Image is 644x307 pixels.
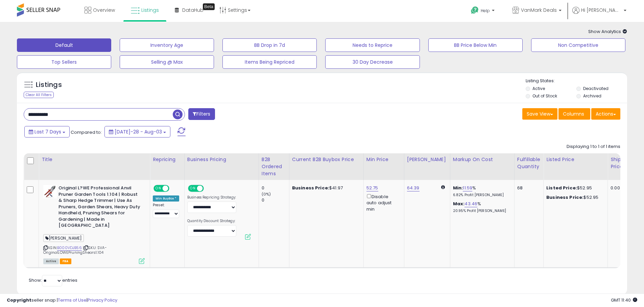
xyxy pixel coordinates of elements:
[366,156,401,163] div: Min Price
[29,277,77,283] span: Show: entries
[532,86,545,91] label: Active
[153,195,179,202] div: Win BuyBox *
[43,185,57,198] img: 31NvQTHtOeL._SL40_.jpg
[453,156,511,163] div: Markup on Cost
[532,93,557,99] label: Out of Stock
[17,55,111,69] button: Top Sellers
[292,156,361,163] div: Current B2B Buybox Price
[428,38,523,52] button: BB Price Below Min
[60,258,71,264] span: FBA
[558,108,590,120] button: Columns
[517,185,538,191] div: 68
[153,156,182,163] div: Repricing
[366,185,378,191] a: 52.75
[453,193,509,197] p: 6.82% Profit [PERSON_NAME]
[453,185,463,191] b: Min:
[292,185,329,191] b: Business Price:
[222,38,317,52] button: BB Drop in 7d
[567,144,620,150] div: Displaying 1 to 1 of 1 items
[407,185,420,191] a: 64.39
[58,185,141,231] b: Original L?WE Professional Anvil Pruner Garden Tools 1.104 | Robust & Sharp Hedge Trimmer | Use A...
[591,108,620,120] button: Actions
[611,185,622,191] div: 0.00
[7,297,117,304] div: seller snap | |
[189,186,197,191] span: ON
[546,194,583,201] b: Business Price:
[57,245,82,251] a: B000VDJB56
[222,55,317,69] button: Items Being Repriced
[120,38,214,52] button: Inventory Age
[187,156,256,163] div: Business Pricing
[407,156,447,163] div: [PERSON_NAME]
[563,111,584,117] span: Columns
[104,126,170,137] button: [DATE]-28 - Aug-03
[572,7,626,22] a: Hi [PERSON_NAME]
[262,185,289,191] div: 0
[583,93,601,99] label: Archived
[453,201,509,213] div: %
[187,219,236,223] label: Quantity Discount Strategy:
[611,156,624,170] div: Ship Price
[481,8,490,13] span: Help
[471,6,479,14] i: Get Help
[262,191,271,197] small: (0%)
[262,197,289,203] div: 0
[463,185,472,191] a: 11.59
[34,128,61,135] span: Last 7 Days
[36,80,62,90] h5: Listings
[43,258,59,264] span: All listings currently available for purchase on Amazon
[292,185,358,191] div: $41.97
[120,55,214,69] button: Selling @ Max
[43,185,145,263] div: ASIN:
[583,86,609,91] label: Deactivated
[203,186,214,191] span: OFF
[325,55,420,69] button: 30 Day Decrease
[517,156,541,170] div: Fulfillable Quantity
[43,245,107,255] span: | SKU: SVA-OriginalLOWEPruningShears1.104
[453,201,465,207] b: Max:
[546,156,605,163] div: Listed Price
[42,156,147,163] div: Title
[522,108,557,120] button: Save View
[325,38,420,52] button: Needs to Reprice
[546,194,602,201] div: $52.95
[88,297,117,303] a: Privacy Policy
[546,185,577,191] b: Listed Price:
[611,297,637,303] span: 2025-08-11 11:40 GMT
[168,186,179,191] span: OFF
[24,126,70,137] button: Last 7 Days
[546,185,602,191] div: $52.95
[7,297,31,303] strong: Copyright
[526,78,627,84] p: Listing States:
[588,28,627,35] span: Show Analytics
[187,195,236,200] label: Business Repricing Strategy:
[93,7,115,13] span: Overview
[262,156,286,177] div: B2B Ordered Items
[581,7,622,13] span: Hi [PERSON_NAME]
[182,7,204,13] span: DataHub
[453,209,509,213] p: 20.95% Profit [PERSON_NAME]
[521,7,557,13] span: VanMark Deals
[466,1,501,22] a: Help
[71,129,102,135] span: Compared to:
[43,234,84,242] span: [PERSON_NAME]
[366,193,399,212] div: Disable auto adjust min
[203,3,215,10] div: Tooltip anchor
[154,186,163,191] span: ON
[24,92,54,98] div: Clear All Filters
[450,153,514,180] th: The percentage added to the cost of goods (COGS) that forms the calculator for Min & Max prices.
[58,297,87,303] a: Terms of Use
[115,128,162,135] span: [DATE]-28 - Aug-03
[17,38,111,52] button: Default
[464,201,477,207] a: 43.46
[453,185,509,197] div: %
[153,203,179,218] div: Preset:
[531,38,625,52] button: Non Competitive
[141,7,159,13] span: Listings
[188,108,215,120] button: Filters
